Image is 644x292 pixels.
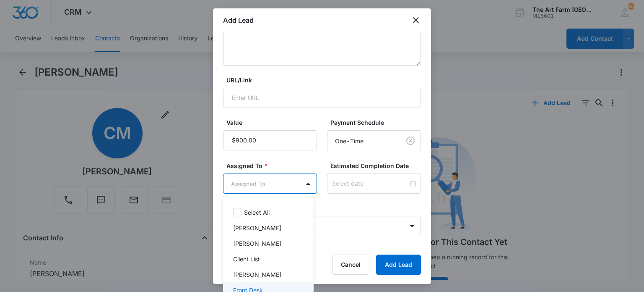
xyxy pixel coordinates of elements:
[233,224,281,232] p: [PERSON_NAME]
[233,239,281,248] p: [PERSON_NAME]
[233,255,260,263] p: Client List
[233,270,281,279] p: [PERSON_NAME]
[244,208,270,217] p: Select All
